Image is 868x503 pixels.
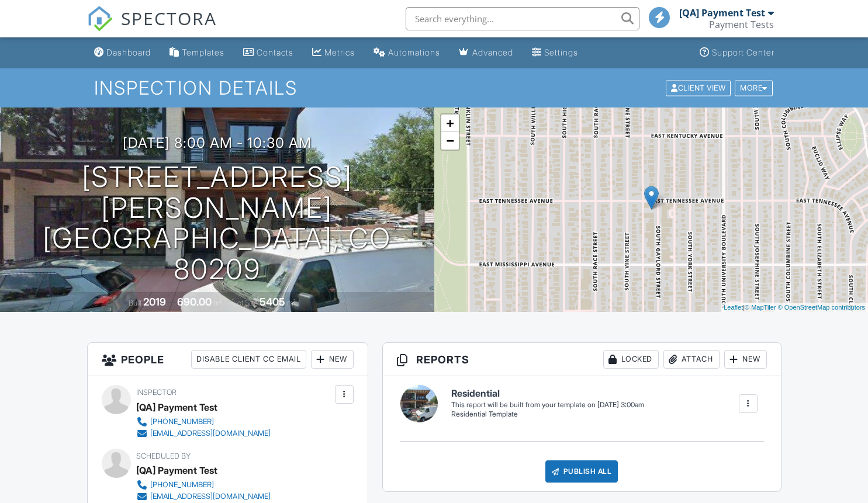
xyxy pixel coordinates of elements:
[388,47,440,57] div: Automations
[136,452,191,460] span: Scheduled By
[603,350,659,369] div: Locked
[88,343,368,376] h3: People
[451,400,644,410] div: This report will be built from your template on [DATE] 3:00am
[724,304,743,311] a: Leaflet
[150,417,214,426] div: [PHONE_NUMBER]
[406,7,639,30] input: Search everything...
[712,47,774,57] div: Support Center
[778,304,865,311] a: © OpenStreetMap contributors
[454,42,518,64] a: Advanced
[545,460,618,483] div: Publish All
[311,350,354,369] div: New
[136,398,217,416] div: [QA] Payment Test
[136,416,271,428] a: [PHONE_NUMBER]
[287,299,296,307] span: m²
[441,132,459,150] a: Zoom out
[213,299,222,307] span: m²
[721,303,868,313] div: |
[369,42,445,64] a: Automations (Basic)
[679,7,765,19] div: [QA] Payment Test
[665,83,734,92] a: Client View
[87,16,217,40] a: SPECTORA
[472,47,513,57] div: Advanced
[106,47,151,57] div: Dashboard
[136,428,271,439] a: [EMAIL_ADDRESS][DOMAIN_NAME]
[233,299,258,307] span: Lot Size
[745,304,776,311] a: © MapTiler
[136,479,271,491] a: [PHONE_NUMBER]
[89,42,155,64] a: Dashboard
[136,462,217,479] div: [QA] Payment Test
[451,388,644,399] h6: Residential
[191,350,306,369] div: Disable Client CC Email
[19,162,416,285] h1: [STREET_ADDRESS][PERSON_NAME] [GEOGRAPHIC_DATA], CO 80209
[94,78,773,98] h1: Inspection Details
[441,115,459,132] a: Zoom in
[177,296,212,308] div: 690.00
[666,80,731,96] div: Client View
[257,47,293,57] div: Contacts
[182,47,224,57] div: Templates
[87,6,113,32] img: The Best Home Inspection Software - Spectora
[121,6,217,30] span: SPECTORA
[544,47,578,57] div: Settings
[136,388,177,397] span: Inspector
[150,492,271,501] div: [EMAIL_ADDRESS][DOMAIN_NAME]
[260,296,285,308] div: 5405
[129,299,141,307] span: Built
[695,42,779,64] a: Support Center
[238,42,298,64] a: Contacts
[663,350,720,369] div: Attach
[324,47,355,57] div: Metrics
[307,42,359,64] a: Metrics
[143,296,166,308] div: 2019
[123,135,312,151] h3: [DATE] 8:00 am - 10:30 am
[150,480,214,490] div: [PHONE_NUMBER]
[709,19,774,30] div: Payment Tests
[527,42,583,64] a: Settings
[150,429,271,438] div: [EMAIL_ADDRESS][DOMAIN_NAME]
[724,350,767,369] div: New
[735,80,773,96] div: More
[136,491,271,502] a: [EMAIL_ADDRESS][DOMAIN_NAME]
[383,343,781,376] h3: Reports
[165,42,229,64] a: Templates
[451,410,644,419] div: Residential Template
